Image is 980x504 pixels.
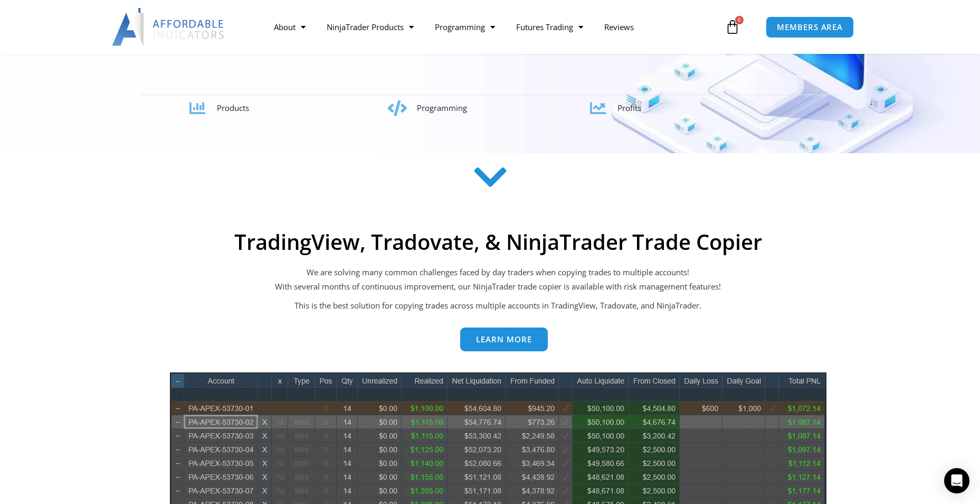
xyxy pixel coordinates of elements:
[112,8,225,46] img: LogoAI | Affordable Indicators – NinjaTrader
[263,15,722,39] nav: Menu
[316,15,424,39] a: NinjaTrader Products
[766,16,854,38] a: MEMBERS AREA
[160,298,836,313] p: This is the best solution for copying trades across multiple accounts in TradingView, Tradovate, ...
[735,16,744,24] span: 0
[476,335,532,343] span: Learn more
[424,15,506,39] a: Programming
[506,15,594,39] a: Futures Trading
[777,23,843,31] span: MEMBERS AREA
[617,102,641,113] span: Profits
[160,265,836,295] p: We are solving many common challenges faced by day traders when copying trades to multiple accoun...
[944,468,969,493] div: Open Intercom Messenger
[417,102,467,113] span: Programming
[594,15,644,39] a: Reviews
[709,12,756,42] a: 0
[263,15,316,39] a: About
[160,229,836,255] h2: TradingView, Tradovate, & NinjaTrader Trade Copier
[460,328,548,351] a: Learn more
[217,102,249,113] span: Products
